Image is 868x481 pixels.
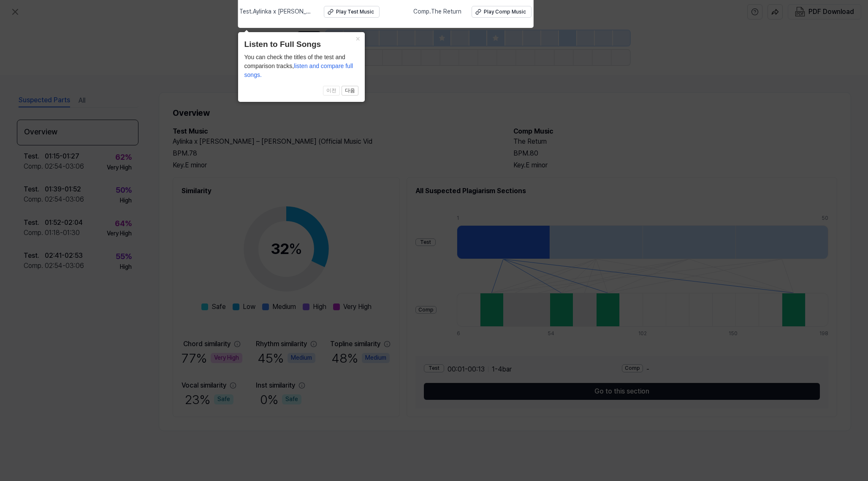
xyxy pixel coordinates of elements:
span: listen and compare full songs. [244,63,353,78]
div: Play Test Music [336,8,374,16]
button: 다음 [342,86,358,96]
header: Listen to Full Songs [244,38,358,51]
span: Test . Aylinka x [PERSON_NAME] – [PERSON_NAME] (Official Music Vid [239,8,314,16]
div: You can check the titles of the test and comparison tracks, [244,53,358,79]
div: Play Comp Music [484,8,526,16]
button: Play Comp Music [472,6,532,18]
span: Comp . The Return [413,8,461,16]
button: Close [351,32,365,44]
button: Play Test Music [324,6,380,18]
